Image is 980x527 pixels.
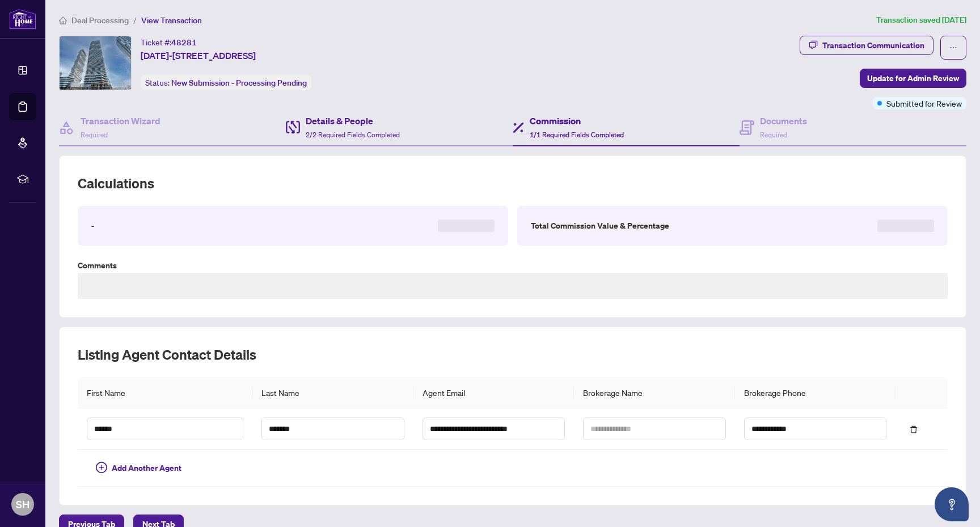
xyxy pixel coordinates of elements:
[306,114,400,128] h4: Details & People
[530,130,624,139] span: 1/1 Required Fields Completed
[171,37,197,48] span: 48281
[81,114,160,128] h4: Transaction Wizard
[96,462,107,473] span: plus-circle
[530,114,624,128] h4: Commission
[87,459,191,477] button: Add Another Agent
[59,16,67,24] span: home
[910,425,918,433] span: delete
[91,220,94,232] label: -
[867,69,959,87] span: Update for Admin Review
[413,377,575,408] th: Agent Email
[78,345,948,364] h2: Listing Agent Contact Details
[171,78,307,88] span: New Submission - Processing Pending
[141,15,202,26] span: View Transaction
[574,377,735,408] th: Brokerage Name
[760,130,787,139] span: Required
[800,36,933,55] button: Transaction Communication
[141,75,311,90] div: Status:
[949,44,957,52] span: ellipsis
[71,15,129,26] span: Deal Processing
[112,462,181,474] span: Add Another Agent
[860,69,966,88] button: Update for Admin Review
[78,174,948,192] h2: Calculations
[876,14,966,27] article: Transaction saved [DATE]
[822,36,924,54] div: Transaction Communication
[78,259,948,272] label: Comments
[531,220,669,232] label: Total Commission Value & Percentage
[935,487,969,521] button: Open asap
[81,130,108,139] span: Required
[9,9,36,29] img: logo
[60,36,131,90] img: IMG-W12227155_1.jpg
[252,377,413,408] th: Last Name
[141,49,256,62] span: [DATE]-[STREET_ADDRESS]
[141,36,197,49] div: Ticket #:
[886,97,962,109] span: Submitted for Review
[735,377,896,408] th: Brokerage Phone
[760,114,807,128] h4: Documents
[133,14,137,27] li: /
[306,130,400,139] span: 2/2 Required Fields Completed
[78,377,252,408] th: First Name
[16,496,29,512] span: SH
